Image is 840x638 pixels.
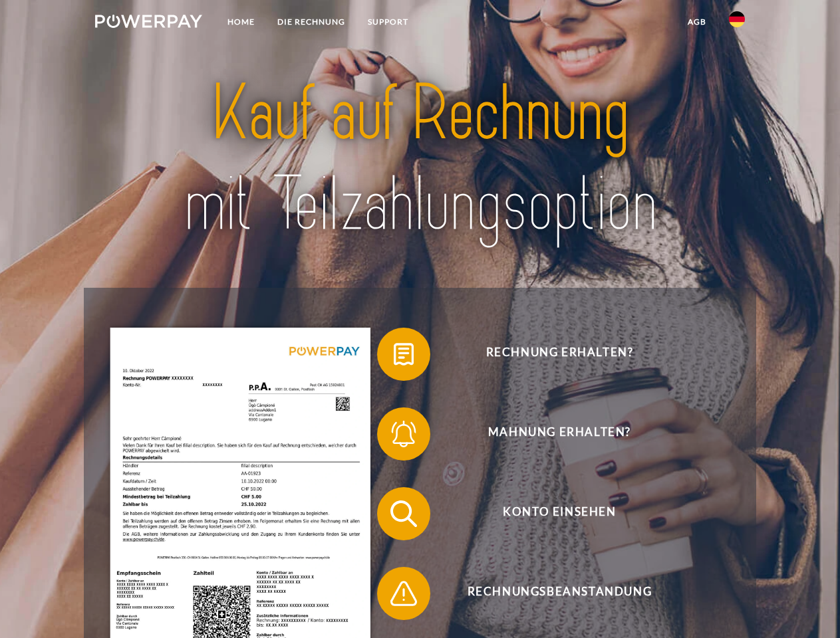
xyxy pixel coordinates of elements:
img: qb_warning.svg [387,577,420,610]
span: Rechnungsbeanstandung [396,567,722,620]
button: Rechnungsbeanstandung [377,567,723,620]
img: logo-powerpay-white.svg [95,15,202,28]
button: Konto einsehen [377,487,723,540]
a: agb [676,10,718,34]
button: Rechnung erhalten? [377,328,723,381]
a: SUPPORT [356,10,420,34]
span: Rechnung erhalten? [396,328,722,381]
a: Home [216,10,266,34]
img: qb_search.svg [387,497,420,530]
img: title-powerpay_de.svg [127,64,713,255]
span: Konto einsehen [396,487,722,540]
img: qb_bill.svg [387,338,420,371]
img: qb_bell.svg [387,417,420,451]
a: DIE RECHNUNG [266,10,356,34]
button: Mahnung erhalten? [377,407,723,461]
img: de [729,11,745,27]
span: Mahnung erhalten? [396,407,722,461]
